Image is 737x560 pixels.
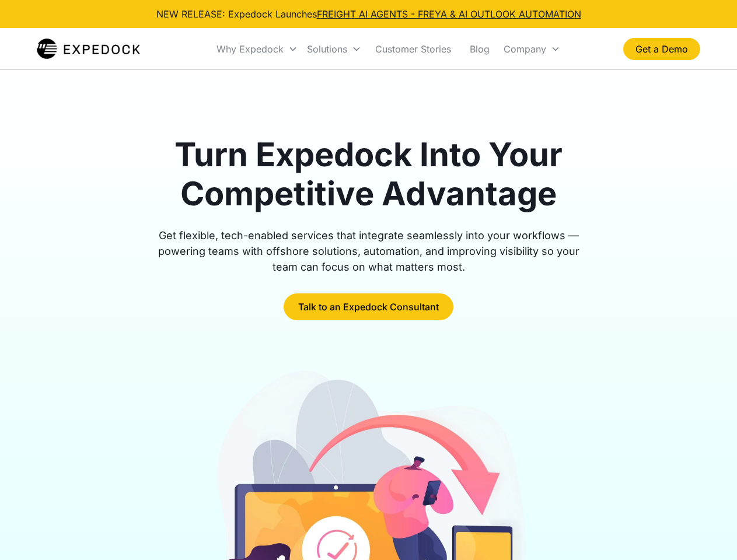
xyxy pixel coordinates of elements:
[37,37,140,61] a: home
[145,135,593,213] h1: Turn Expedock Into Your Competitive Advantage
[623,38,700,60] a: Get a Demo
[499,29,565,69] div: Company
[302,29,366,69] div: Solutions
[679,504,737,560] iframe: Chat Widget
[156,7,581,21] div: NEW RELEASE: Expedock Launches
[504,43,546,55] div: Company
[366,29,460,69] a: Customer Stories
[145,228,593,275] div: Get flexible, tech-enabled services that integrate seamlessly into your workflows — powering team...
[216,43,284,55] div: Why Expedock
[37,37,140,61] img: Expedock Logo
[212,29,302,69] div: Why Expedock
[307,43,347,55] div: Solutions
[317,8,581,20] a: FREIGHT AI AGENTS - FREYA & AI OUTLOOK AUTOMATION
[460,29,499,69] a: Blog
[284,293,453,320] a: Talk to an Expedock Consultant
